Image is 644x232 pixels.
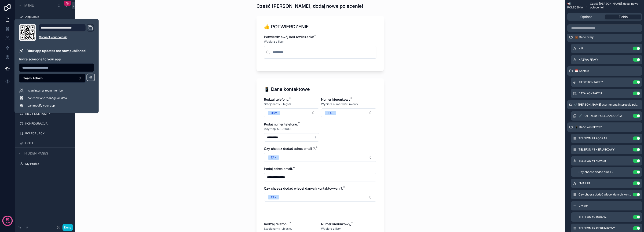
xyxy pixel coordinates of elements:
[25,141,71,145] label: Link 1
[28,96,67,100] span: can view and manage all data
[264,227,292,231] span: Stacjonarny lub gsm.
[578,47,583,50] span: NIP
[264,40,284,44] span: Wybierz z listy.
[39,35,94,39] a: Connect your domain
[264,186,343,190] span: Czy chcesz dodać więcej danych kontaktowych ?.
[578,181,590,185] span: EMAIL#1
[25,122,71,125] label: KONFIGURACJA
[271,195,276,199] div: TAK
[264,222,289,226] span: Rodzaj telefonu.
[256,3,363,9] h1: Cześć [PERSON_NAME], dodaj nowe polecenie!
[575,35,594,39] span: 💼 Dane firmy
[321,222,351,226] span: Numer kierunkowy,
[264,147,316,151] span: Czy chcesz dodać adres email ?.
[264,153,376,162] button: Select Button
[328,111,333,115] div: +48
[264,193,376,202] button: Select Button
[578,204,588,208] span: Divider
[271,111,277,115] div: GSM
[6,217,9,222] p: 10
[578,170,613,174] span: Czy chcesz dodać email ?
[62,224,73,231] button: Done
[28,104,55,107] span: can modify your app
[567,2,584,9] span: 📢 POLECENIA
[575,125,602,129] span: 📱 Dane kontaktowe
[264,108,319,117] button: Select Button
[19,57,94,62] p: Invite someone to your app
[578,193,631,196] span: Czy chcesz dodać więcej danych kontaktowych ?
[25,15,71,19] label: App Setup
[271,155,276,160] div: TAK
[264,97,289,101] span: Rodzaj telefonu.
[264,35,314,39] span: Potwierdź swój kod rozliczenia!
[574,103,638,107] span: ✔️ [PERSON_NAME] asortyment, interesuje poleconą osobę ?
[575,69,589,73] span: 📅 Kontakt
[264,86,310,92] h1: 📱 Dane kontaktowe
[264,23,309,30] h1: 👍 POTWIERDZENIE
[578,80,603,84] span: KIEDY KONTAKT ?
[24,151,48,156] span: Hidden pages
[578,148,615,151] span: TELEFON #1 KIERUNKOWY
[264,102,292,106] span: Stacjonarny lub gsm.
[321,102,359,106] span: Wybierz numer kierunkowy.
[321,108,376,117] button: Select Button
[264,167,293,171] span: Podaj adres email.
[5,219,10,225] p: days
[578,92,602,95] span: DATA KONTAKTU
[24,3,34,8] span: Menu
[590,2,642,9] span: Cześć [PERSON_NAME], dodaj nowe polecenie!
[578,136,607,140] span: TELEFON #1 RODZAJ
[264,122,298,126] span: Podaj numer telefonu.
[23,76,43,81] span: Team Admin
[264,127,293,131] span: 9 cyfr np. 500810300.
[25,162,71,166] label: My Profile
[578,215,607,219] span: TELEFON #2 RODZAJ
[580,15,592,19] span: Options
[25,112,71,116] label: KIEDY KONTAKT ?
[39,24,94,41] div: Domain and Custom Link
[321,97,350,101] span: Numer kierunkowy
[619,15,628,19] span: Fields
[27,48,86,53] p: Your app updates are now published
[578,58,598,62] span: NAZWA FIRMY
[25,132,71,135] label: POLECAJĄCY
[19,74,86,83] button: Select Button
[578,159,606,163] span: TELEFON #1 NUMER
[578,114,622,118] span: ✔️ POTRZEBY POLECANEGO/EJ
[321,227,341,231] span: Wybierz z listy.
[28,89,64,92] span: is an internal team member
